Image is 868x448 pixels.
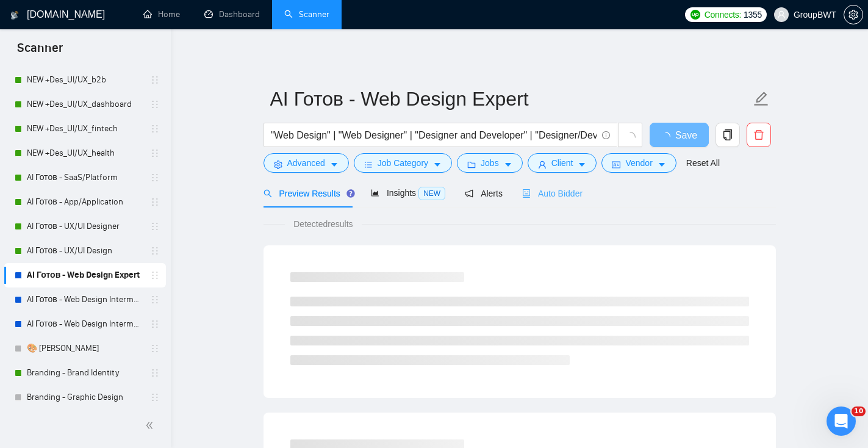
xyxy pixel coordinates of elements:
[364,160,373,169] span: bars
[27,117,143,141] a: NEW +Des_UI/UX_fintech
[675,128,697,143] span: Save
[371,188,445,198] span: Insights
[264,189,272,198] span: search
[844,10,863,20] span: setting
[150,270,160,280] span: holder
[658,160,666,169] span: caret-down
[522,189,583,198] span: Auto Bidder
[457,153,523,173] button: folderJobscaret-down
[284,9,329,20] a: searchScanner
[287,156,325,170] span: Advanced
[378,156,428,170] span: Job Category
[150,368,160,378] span: holder
[204,9,260,20] a: dashboardDashboard
[150,124,160,134] span: holder
[601,153,676,173] button: idcardVendorcaret-down
[27,190,143,214] a: AI Готов - App/Application
[150,319,160,329] span: holder
[504,160,512,169] span: caret-down
[753,91,769,107] span: edit
[150,197,160,207] span: holder
[27,312,143,336] a: AI Готов - Web Design Intermediate минус Development
[578,160,586,169] span: caret-down
[150,173,160,182] span: holder
[522,189,531,198] span: robot
[747,129,770,140] span: delete
[345,188,356,199] div: Tooltip anchor
[777,10,786,19] span: user
[744,8,762,21] span: 1355
[150,246,160,256] span: holder
[528,153,597,173] button: userClientcaret-down
[150,75,160,85] span: holder
[433,160,442,169] span: caret-down
[27,361,143,385] a: Branding - Brand Identity
[7,39,73,65] span: Scanner
[150,99,160,109] span: holder
[538,160,547,169] span: user
[551,156,573,170] span: Client
[150,344,160,353] span: holder
[285,217,361,231] span: Detected results
[150,148,160,158] span: holder
[354,153,452,173] button: barsJob Categorycaret-down
[27,263,143,287] a: AI Готов - Web Design Expert
[264,189,351,198] span: Preview Results
[465,189,473,198] span: notification
[143,9,180,20] a: homeHome
[27,385,143,410] a: Branding - Graphic Design
[686,156,720,170] a: Reset All
[150,295,160,305] span: holder
[852,406,866,416] span: 10
[716,129,739,140] span: copy
[481,156,499,170] span: Jobs
[371,189,379,197] span: area-chart
[747,123,771,147] button: delete
[612,160,620,169] span: idcard
[625,156,652,170] span: Vendor
[467,160,476,169] span: folder
[150,392,160,402] span: holder
[27,165,143,190] a: AI Готов - SaaS/Platform
[27,68,143,92] a: NEW +Des_UI/UX_b2b
[716,123,740,147] button: copy
[690,10,700,20] img: upwork-logo.png
[274,160,282,169] span: setting
[661,132,675,142] span: loading
[650,123,709,147] button: Save
[827,406,856,436] iframe: Intercom live chat
[271,128,597,143] input: Search Freelance Jobs...
[27,214,143,239] a: AI Готов - UX/UI Designer
[844,10,863,20] a: setting
[27,239,143,263] a: AI Готов - UX/UI Design
[27,287,143,312] a: AI Готов - Web Design Intermediate минус Developer
[844,5,863,24] button: setting
[264,153,349,173] button: settingAdvancedcaret-down
[27,141,143,165] a: NEW +Des_UI/UX_health
[27,92,143,117] a: NEW +Des_UI/UX_dashboard
[330,160,339,169] span: caret-down
[270,84,751,114] input: Scanner name...
[465,189,503,198] span: Alerts
[10,5,19,25] img: logo
[150,222,160,231] span: holder
[602,131,610,139] span: info-circle
[27,336,143,361] a: 🎨 [PERSON_NAME]
[625,132,636,143] span: loading
[705,8,741,21] span: Connects:
[418,187,445,200] span: NEW
[145,419,157,432] span: double-left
